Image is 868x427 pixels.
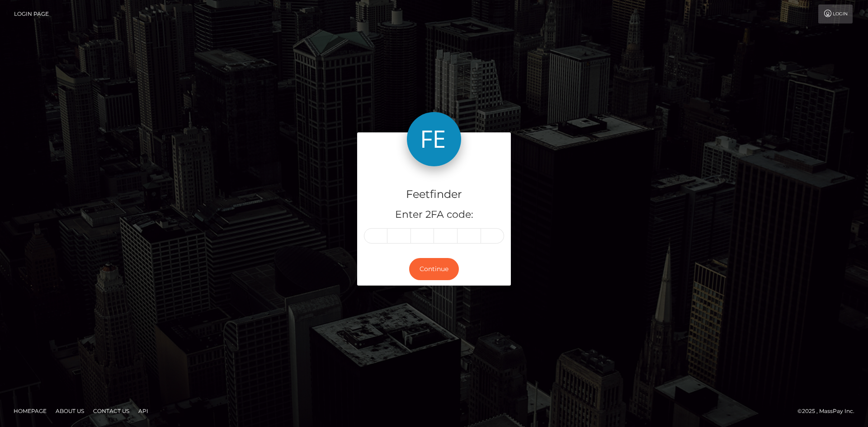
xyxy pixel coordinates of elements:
[818,5,853,23] a: Login
[797,406,861,416] div: © 2025 , MassPay Inc.
[10,404,50,418] a: Homepage
[409,258,459,280] button: Continue
[364,187,504,202] h4: Feetfinder
[407,112,461,166] img: Feetfinder
[52,404,88,418] a: About Us
[135,404,152,418] a: API
[364,208,504,222] h5: Enter 2FA code:
[90,404,133,418] a: Contact Us
[14,5,49,23] a: Login Page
